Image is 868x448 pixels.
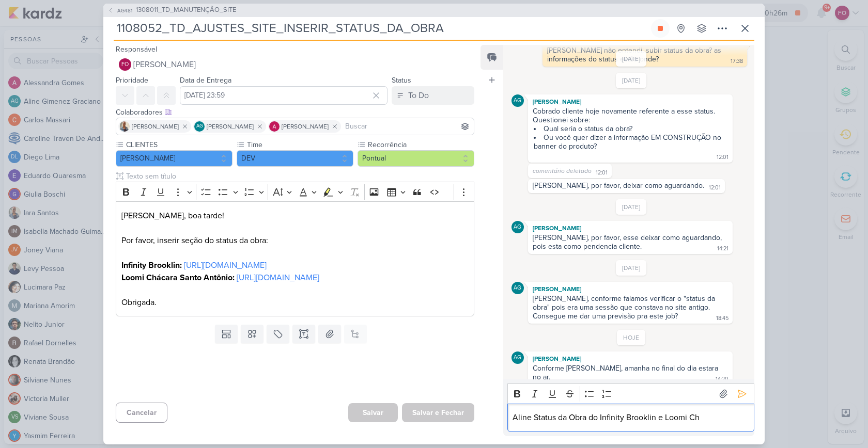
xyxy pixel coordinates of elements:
[116,182,474,202] div: Editor toolbar
[533,364,720,381] div: Conforme [PERSON_NAME], amanha no final do dia estara no ar.
[507,404,754,432] div: Editor editing area: main
[512,282,524,294] div: Aline Gimenez Graciano
[717,153,729,162] div: 12:01
[133,58,196,71] span: [PERSON_NAME]
[121,260,182,270] strong: Infinity Brooklin:
[184,260,267,270] a: [URL][DOMAIN_NAME]
[269,121,280,132] img: Alessandra Gomes
[533,107,728,124] div: Cobrado cliente hoje novamente referente a esse status. Questionei sobre:
[534,133,728,151] li: Ou você quer dizer a informação EM CONSTRUÇÃO no banner do produto?
[343,120,472,133] input: Buscar
[512,221,524,233] div: Aline Gimenez Graciano
[119,58,131,71] div: Fabio Oliveira
[121,273,235,283] strong: Loomi Chácara Santo Antônio:
[392,86,474,105] button: To Do
[392,76,411,85] label: Status
[367,139,474,150] label: Recorrência
[114,19,649,38] input: Kard Sem Título
[530,97,731,107] div: [PERSON_NAME]
[358,150,474,167] button: Pontual
[207,122,254,131] span: [PERSON_NAME]
[180,76,231,85] label: Data de Entrega
[132,122,179,131] span: [PERSON_NAME]
[533,167,592,174] span: comentário deletado
[180,86,388,105] input: Select a date
[716,375,729,383] div: 14:20
[408,89,429,102] div: To Do
[530,284,731,294] div: [PERSON_NAME]
[530,354,731,364] div: [PERSON_NAME]
[709,184,721,192] div: 12:01
[717,245,729,253] div: 14:21
[121,210,469,247] p: [PERSON_NAME], boa tarde! Por favor, inserir seção do status da obra:
[512,94,524,107] div: Aline Gimenez Graciano
[246,139,353,150] label: Time
[116,55,474,74] button: FO [PERSON_NAME]
[196,124,203,129] p: AG
[121,284,469,309] p: Obrigada.
[116,107,474,118] div: Colaboradores
[533,294,717,321] div: [PERSON_NAME], conforme falamos verificar o "status da obra" pois era uma sessão que constava no ...
[596,169,608,177] div: 12:01
[116,76,148,85] label: Prioridade
[237,273,319,283] a: [URL][DOMAIN_NAME]
[731,57,743,66] div: 17:38
[547,46,723,63] div: [PERSON_NAME] não entendi, subir status da obra? as informações do status estão onde?
[514,98,521,104] p: AG
[716,314,729,323] div: 18:45
[507,383,754,404] div: Editor toolbar
[282,122,329,131] span: [PERSON_NAME]
[121,62,129,68] p: FO
[116,150,233,167] button: [PERSON_NAME]
[237,150,353,167] button: DEV
[514,225,521,230] p: AG
[513,411,749,424] p: Aline Status da Obra do Infinity Brooklin e Loomi Ch
[656,24,664,33] div: Parar relógio
[124,171,474,182] input: Texto sem título
[534,124,728,133] li: Qual seria o status da obra?
[116,201,474,316] div: Editor editing area: main
[514,285,521,291] p: AG
[116,45,157,54] label: Responsável
[194,121,205,132] div: Aline Gimenez Graciano
[533,181,704,190] div: [PERSON_NAME], por favor, deixar como aguardando.
[125,139,233,150] label: CLIENTES
[116,403,167,423] button: Cancelar
[533,233,724,251] div: [PERSON_NAME], por favor, esse deixar como aguardando, pois esta como pendencia cliente.
[119,121,130,132] img: Iara Santos
[514,355,521,361] p: AG
[512,351,524,364] div: Aline Gimenez Graciano
[530,223,731,233] div: [PERSON_NAME]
